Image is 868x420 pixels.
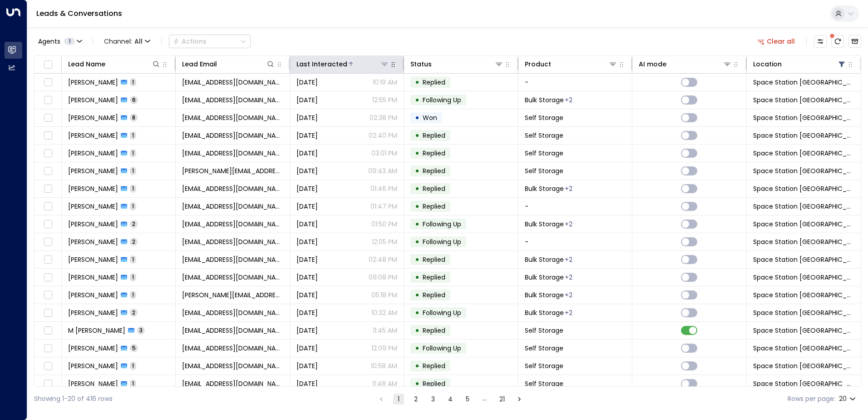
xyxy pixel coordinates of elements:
[42,307,54,319] span: Toggle select row
[42,77,54,88] span: Toggle select row
[68,379,118,388] span: Rebecca Ackroyd
[296,184,318,193] span: Apr 07, 2025
[130,255,136,263] span: 1
[753,202,854,211] span: Space Station Doncaster
[525,308,564,317] span: Bulk Storage
[462,394,473,405] button: Go to page 5
[415,376,419,391] div: •
[296,379,318,388] span: May 13, 2025
[639,59,731,70] div: AI mode
[369,273,397,282] p: 09:08 PM
[753,78,854,87] span: Space Station Doncaster
[831,35,844,48] span: There are new threads available. Refresh the grid to view the latest updates.
[68,59,105,70] div: Lead Name
[68,59,161,70] div: Lead Name
[415,287,419,303] div: •
[525,149,563,158] span: Self Storage
[525,326,563,335] span: Self Storage
[423,202,445,211] span: Replied
[423,220,461,229] span: Following Up
[296,59,389,70] div: Last Interacted
[182,326,283,335] span: bigmark1975@gmail.com
[415,110,419,125] div: •
[130,114,138,121] span: 8
[371,149,397,158] p: 03:01 PM
[423,273,445,282] span: Replied
[370,202,397,211] p: 01:47 PM
[423,131,445,140] span: Replied
[68,166,118,175] span: John Smith
[182,255,283,264] span: beckyackroyd92@gmail.com
[525,59,617,70] div: Product
[42,148,54,159] span: Toggle select row
[130,202,136,210] span: 1
[130,185,136,192] span: 1
[182,59,217,70] div: Lead Email
[753,95,854,105] span: Space Station Doncaster
[68,131,118,140] span: Rebecca Ackroyd
[371,290,397,300] p: 05:18 PM
[296,131,318,140] span: Mar 17, 2025
[182,113,283,122] span: daniellewilburn@hotmail.co.uk
[68,308,118,317] span: Rebecca Ackroyd
[130,380,136,387] span: 1
[753,308,854,317] span: Space Station Doncaster
[525,361,563,370] span: Self Storage
[415,323,419,338] div: •
[415,128,419,143] div: •
[753,59,782,70] div: Location
[296,290,318,300] span: Apr 28, 2025
[445,394,456,405] button: Go to page 4
[565,95,572,105] div: Container Storage,Self Storage
[42,360,54,372] span: Toggle select row
[565,308,572,317] div: Container Storage,Self Storage
[423,184,445,193] span: Replied
[182,344,283,353] span: keljue@live.co.uk
[42,201,54,212] span: Toggle select row
[525,166,563,175] span: Self Storage
[370,184,397,193] p: 01:46 PM
[42,343,54,354] span: Toggle select row
[753,344,854,353] span: Space Station Doncaster
[428,394,439,405] button: Go to page 3
[753,131,854,140] span: Space Station Doncaster
[296,166,318,175] span: Mar 28, 2025
[525,113,563,122] span: Self Storage
[42,236,54,248] span: Toggle select row
[42,112,54,124] span: Toggle select row
[182,166,283,175] span: john@gmail.com
[525,273,564,282] span: Bulk Storage
[68,149,118,158] span: Rebecca Ackroyd
[182,149,283,158] span: beckyackroyd92@gmail.com
[42,130,54,141] span: Toggle select row
[753,220,854,229] span: Space Station Doncaster
[169,35,251,48] button: Actions
[64,38,75,45] span: 1
[296,237,318,246] span: Apr 22, 2025
[68,326,125,335] span: M Mcdonald
[753,326,854,335] span: Space Station Doncaster
[182,379,283,388] span: beckyackroyd92@gmail.com
[372,237,397,246] p: 12:05 PM
[296,344,318,353] span: May 07, 2025
[182,273,283,282] span: jacquelinet05@aol.com
[423,379,445,388] span: Replied
[753,184,854,193] span: Space Station Doncaster
[68,290,118,300] span: Sophie Stevens
[68,78,118,87] span: Robert Mcinall
[42,325,54,336] span: Toggle select row
[296,273,318,282] span: Apr 27, 2025
[565,255,572,264] div: Container Storage,Self Storage
[42,290,54,301] span: Toggle select row
[497,394,508,405] button: Go to page 21
[639,59,666,70] div: AI mode
[415,340,419,356] div: •
[296,255,318,264] span: Apr 22, 2025
[753,361,854,370] span: Space Station Doncaster
[788,394,835,404] label: Rows per page:
[130,96,138,104] span: 6
[415,163,419,179] div: •
[182,220,283,229] span: beckyackroyd92@gmail.com
[525,95,564,105] span: Bulk Storage
[68,361,118,370] span: Rebecca Ackroyd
